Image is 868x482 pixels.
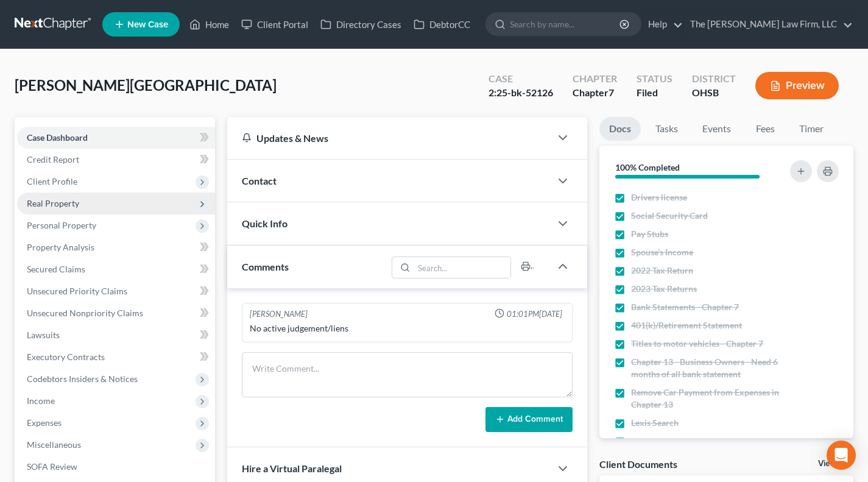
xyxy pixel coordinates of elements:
span: Credit Report [27,154,79,165]
span: Client Profile [27,176,77,186]
a: Executory Contracts [17,346,215,368]
div: District [692,72,736,86]
span: Personal Property [27,220,96,230]
strong: 100% Completed [615,162,680,172]
span: 2022 Tax Return [631,264,693,277]
span: Chapter 13 - Business Owners - Need 6 months of all bank statement [631,356,779,380]
a: Client Portal [235,13,314,35]
span: Bank Statements - Chapter 7 [631,301,739,313]
span: Unsecured Nonpriority Claims [27,308,143,318]
div: Filed [637,86,672,100]
div: Status [637,72,672,86]
a: Home [183,13,235,35]
a: Events [693,117,741,141]
div: 2:25-bk-52126 [489,86,553,100]
a: Credit Report [17,149,215,171]
span: Income [27,395,55,406]
a: Lawsuits [17,324,215,346]
a: Help [642,13,683,35]
span: Pay Stubs [631,228,668,240]
span: Codebtors Insiders & Notices [27,374,138,384]
a: Fees [746,117,785,141]
span: Spouse's Income [631,246,693,258]
span: Titles to motor vehicles - Chapter 7 [631,338,763,350]
span: New Case [127,20,168,29]
a: View All [818,459,849,468]
span: Lawsuits [27,330,60,340]
a: SOFA Review [17,456,215,478]
span: 01:01PM[DATE] [507,308,562,320]
div: Client Documents [599,458,677,470]
a: Docs [599,117,641,141]
a: Tasks [646,117,688,141]
div: OHSB [692,86,736,100]
div: Case [489,72,553,86]
div: No active judgement/liens [250,322,565,335]
span: SOFA Review [27,461,77,472]
span: Drivers license [631,191,687,204]
span: Contact [242,175,277,186]
span: Comments [242,261,289,272]
div: Chapter [573,72,617,86]
span: Expenses [27,417,62,428]
div: [PERSON_NAME] [250,308,308,320]
span: Hire a Virtual Paralegal [242,463,342,474]
span: 7 [609,87,614,98]
span: Miscellaneous [27,439,81,450]
button: Add Comment [485,407,573,433]
span: Property Analysis [27,242,94,252]
input: Search... [414,257,511,278]
span: Executory Contracts [27,352,105,362]
a: DebtorCC [408,13,476,35]
span: Real Property [27,198,79,208]
button: Preview [755,72,839,99]
span: Remove Car Payment from Expenses in Chapter 13 [631,386,779,411]
span: Secured Claims [27,264,85,274]
span: Recorded mortgages and deeds [631,435,749,447]
span: Case Dashboard [27,132,88,143]
a: Property Analysis [17,236,215,258]
span: [PERSON_NAME][GEOGRAPHIC_DATA] [15,76,277,94]
div: Updates & News [242,132,536,144]
a: Secured Claims [17,258,215,280]
span: Unsecured Priority Claims [27,286,127,296]
a: The [PERSON_NAME] Law Firm, LLC [684,13,853,35]
span: 401(k)/Retirement Statement [631,319,742,331]
span: Lexis Search [631,417,679,429]
input: Search by name... [510,13,621,35]
span: 2023 Tax Returns [631,283,697,295]
a: Timer [789,117,833,141]
a: Directory Cases [314,13,408,35]
a: Unsecured Nonpriority Claims [17,302,215,324]
div: Chapter [573,86,617,100]
div: Open Intercom Messenger [827,441,856,470]
a: Unsecured Priority Claims [17,280,215,302]
span: Social Security Card [631,210,708,222]
a: Case Dashboard [17,127,215,149]
span: Quick Info [242,218,288,229]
